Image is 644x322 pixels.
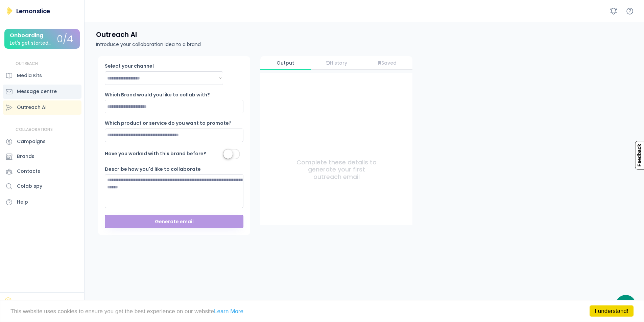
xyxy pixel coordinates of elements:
div: Have you worked with this brand before? [105,151,206,157]
p: This website uses cookies to ensure you get the best experience on our website [10,308,634,314]
div: Message centre [17,88,57,95]
div: Lemonslice [16,7,50,15]
div: 0/4 [57,34,73,45]
button: Generate email [105,215,243,228]
div: Chat abierto [616,295,636,315]
div: Outreach AI [17,104,47,111]
div: Campaigns [17,138,46,145]
div: Media Kits [17,72,42,79]
div: Which Brand would you like to collab with? [105,92,210,98]
div: Select your channel [105,63,172,70]
a: Learn More [214,308,243,315]
div: Which product or service do you want to promote? [105,120,232,127]
div: Let's get started... [10,41,51,46]
div: Describe how you'd like to collaborate [105,166,201,173]
div: History [311,60,362,66]
h4: Outreach AI [96,30,137,39]
div: Introduce your collaboration idea to a brand [96,41,201,48]
div: Contacts [17,168,40,175]
div: Output [260,60,311,66]
div: Complete these details to generate your first outreach email [294,159,379,181]
div: Brands [17,153,34,160]
div: Saved [362,60,413,66]
div: Help [17,199,28,206]
img: Lemonslice [5,7,14,15]
div: OUTREACH [16,61,38,67]
div: Colab spy [17,183,42,190]
div: Onboarding [10,32,43,39]
div: COLLABORATIONS [16,127,53,133]
a: I understand! [590,305,634,317]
